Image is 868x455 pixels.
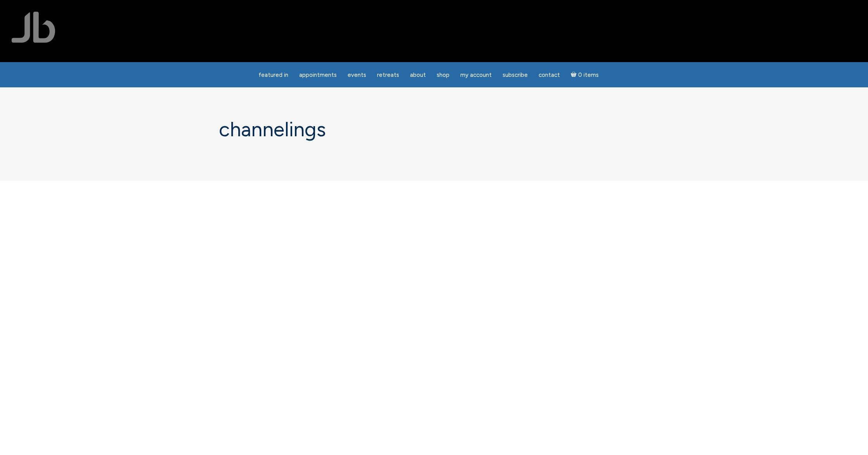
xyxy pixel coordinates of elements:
[372,68,404,83] a: Retreats
[12,12,55,43] img: Jamie Butler. The Everyday Medium
[348,71,366,78] span: Events
[578,72,599,78] span: 0 items
[219,118,649,141] h1: Channelings
[539,71,560,78] span: Contact
[432,68,454,83] a: Shop
[294,68,341,83] a: Appointments
[503,71,528,78] span: Subscribe
[534,68,565,83] a: Contact
[566,67,603,83] a: Cart0 items
[405,68,431,83] a: About
[498,68,532,83] a: Subscribe
[299,71,337,78] span: Appointments
[254,68,293,83] a: featured in
[456,68,496,83] a: My Account
[460,71,492,78] span: My Account
[410,71,426,78] span: About
[258,71,288,78] span: featured in
[343,68,371,83] a: Events
[377,71,399,78] span: Retreats
[437,71,449,78] span: Shop
[571,71,578,78] i: Cart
